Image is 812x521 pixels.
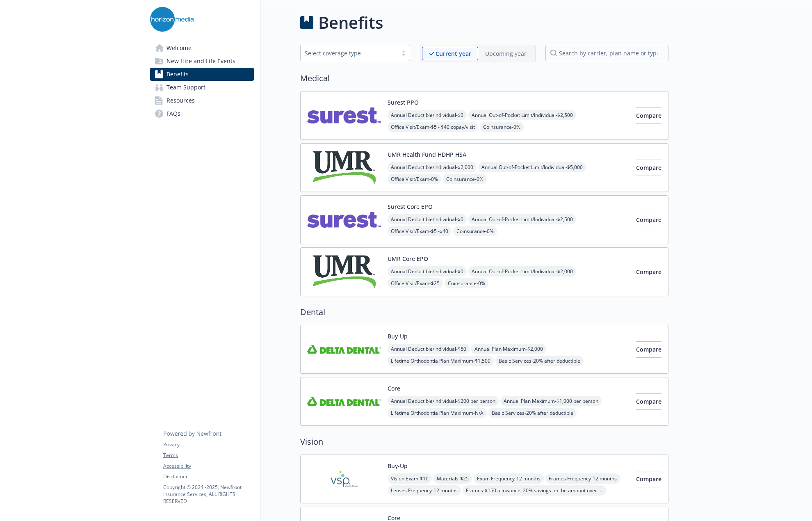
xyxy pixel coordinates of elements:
span: Compare [636,268,661,276]
span: Office Visit/Exam - $5 -$40 [388,226,452,236]
span: Annual Deductible/Individual - $200 per person [388,396,499,406]
div: Select coverage type [305,49,393,57]
a: Disclaimer [163,473,253,480]
span: Benefits [167,68,189,81]
span: Annual Out-of-Pocket Limit/Individual - $2,500 [468,110,576,120]
span: Office Visit/Exam - $5 - $40 copay/visit [388,122,478,132]
button: Surest PPO [388,98,419,107]
a: Welcome [150,41,254,55]
button: Compare [636,341,661,358]
img: Delta Dental Insurance Company carrier logo [307,332,381,367]
span: Compare [636,216,661,224]
span: Annual Out-of-Pocket Limit/Individual - $2,000 [468,266,576,276]
span: Frames Frequency - 12 months [545,473,620,484]
button: Compare [636,107,661,124]
span: Annual Deductible/Individual - $0 [388,266,467,276]
span: Compare [636,345,661,353]
p: Copyright © 2024 - 2025 , Newfront Insurance Services, ALL RIGHTS RESERVED [163,484,253,505]
span: Compare [636,164,661,171]
a: Privacy [163,441,253,448]
span: Compare [636,398,661,405]
span: Welcome [167,41,192,55]
span: Vision Exam - $10 [388,473,432,484]
button: Core [388,384,400,393]
span: Annual Deductible/Individual - $0 [388,214,467,224]
p: Current year [436,49,471,58]
button: Compare [636,212,661,228]
span: Coinsurance - 0% [480,122,524,132]
span: Coinsurance - 0% [453,226,497,236]
img: Surest carrier logo [307,202,381,237]
span: Lenses Frequency - 12 months [388,485,461,496]
h2: Vision [300,436,668,448]
img: Vision Service Plan carrier logo [307,462,381,496]
span: Exam Frequency - 12 months [474,473,544,484]
span: Annual Plan Maximum - $1,000 per person [500,396,602,406]
a: Accessibility [163,462,253,470]
a: New Hire and Life Events [150,55,254,68]
button: Surest Core EPO [388,202,433,211]
span: Annual Out-of-Pocket Limit/Individual - $5,000 [478,162,586,172]
button: Compare [636,160,661,176]
span: New Hire and Life Events [167,55,235,68]
span: Lifetime Orthodontia Plan Maximum - $1,500 [388,356,494,366]
span: Compare [636,475,661,483]
input: search by carrier, plan name or type [545,45,668,61]
span: Office Visit/Exam - 0% [388,174,441,184]
a: Team Support [150,81,254,94]
button: UMR Health Fund HDHP HSA [388,150,466,159]
span: Coinsurance - 0% [445,278,488,288]
span: Coinsurance - 0% [443,174,487,184]
span: Materials - $25 [433,473,472,484]
span: Resources [167,94,195,107]
span: Annual Plan Maximum - $2,000 [471,344,546,354]
h2: Medical [300,72,668,85]
img: UMR carrier logo [307,254,381,289]
a: Resources [150,94,254,107]
span: Annual Deductible/Individual - $0 [388,110,467,120]
span: Annual Out-of-Pocket Limit/Individual - $2,500 [468,214,576,224]
span: Annual Deductible/Individual - $50 [388,344,470,354]
a: FAQs [150,107,254,120]
button: Compare [636,264,661,280]
h2: Dental [300,306,668,318]
span: Frames - $150 allowance, 20% savings on the amount over your allowance [463,485,606,496]
button: Compare [636,393,661,410]
span: Annual Deductible/Individual - $2,000 [388,162,477,172]
img: Surest carrier logo [307,98,381,133]
button: Buy-Up [388,462,408,470]
span: Compare [636,112,661,119]
button: Compare [636,471,661,487]
span: Office Visit/Exam - $25 [388,278,443,288]
span: Lifetime Orthodontia Plan Maximum - N/A [388,408,487,418]
img: UMR carrier logo [307,150,381,185]
span: Basic Services - 20% after deductible [495,356,584,366]
button: UMR Core EPO [388,254,428,263]
a: Terms [163,452,253,459]
h1: Benefits [318,10,383,35]
a: Benefits [150,68,254,81]
p: Upcoming year [485,49,527,58]
span: Team Support [167,81,205,94]
span: FAQs [167,107,180,120]
span: Basic Services - 20% after deductible [488,408,577,418]
img: Delta Dental Insurance Company carrier logo [307,384,381,419]
button: Buy-Up [388,332,408,340]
